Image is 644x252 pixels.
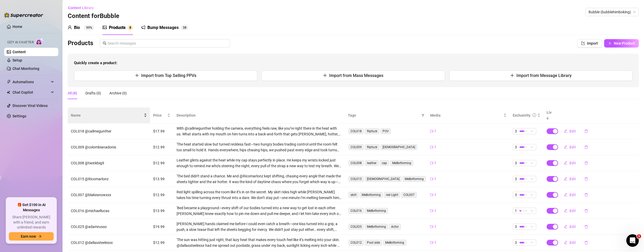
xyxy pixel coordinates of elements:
button: Edit [560,175,580,183]
span: edit [564,193,567,196]
span: Media [430,112,502,118]
h3: Content for Bubble [68,12,119,20]
span: 2 [434,192,436,197]
td: COL009 @colombianadonis [68,139,150,155]
span: Name [71,112,143,118]
div: All (8) [68,90,77,96]
span: Price [153,112,166,118]
td: COL018 @callmegunther [68,123,150,139]
td: $13.99 [150,203,173,219]
button: New Product [604,39,639,47]
div: Leather glints against the heat while my cap stays perfectly in place. He keeps my wrists locked ... [177,157,342,169]
span: delete [584,145,588,149]
span: Bubble (bubblehimboking) [589,8,636,16]
sup: 8 [128,25,133,30]
span: Import from Message Library [516,73,572,78]
span: Content Library [68,6,94,10]
button: Edit [560,207,580,215]
span: COL018 [348,128,364,134]
td: $19.99 [150,219,173,235]
span: Earn now [21,234,36,238]
th: Live [543,107,557,123]
span: delete [584,129,588,133]
span: edit [564,161,567,165]
button: Import [577,39,602,47]
span: 3 [515,192,517,198]
div: Archive (0) [109,90,127,96]
span: picture [103,25,107,29]
span: 2 [434,240,436,245]
span: 2 [434,160,436,165]
span: 3 [183,26,185,29]
span: cap [380,160,389,166]
iframe: Intercom live chat [626,234,639,247]
td: COL025 @adamrusso [68,219,150,235]
span: Edit [570,225,576,229]
span: edit [564,225,567,228]
span: 8 [129,26,131,29]
th: Media [427,107,509,123]
span: Tags [348,112,419,118]
span: COL008 [348,160,364,166]
span: 🎁 Get $100 in AI Messages [9,202,54,213]
td: $12.99 [150,139,173,155]
span: COL007 [401,192,417,198]
h3: Products [68,39,93,47]
span: MeBottoming [390,160,413,166]
button: delete [580,207,592,215]
td: COL008 @twinkbig9 [68,155,150,171]
span: Import from Top Selling PPVs [141,73,196,78]
span: 3 [515,160,517,166]
div: With @callmegunther holding the camera, everything feels raw, like you’re right there in the heat... [177,125,342,137]
td: $12.99 [150,155,173,171]
span: Share [PERSON_NAME] with a friend, and earn unlimited rewards [9,215,54,230]
span: flipfuck [365,144,379,150]
span: filter [421,114,424,117]
span: Edit [570,161,576,165]
div: 'Bed became a playground—every shift of our bodies turned into a new way to get lost in each othe... [177,205,342,217]
span: plus [510,73,514,77]
span: skirt [348,192,359,198]
span: delete [584,225,588,229]
span: 3 [515,240,517,245]
span: [DEMOGRAPHIC_DATA] [365,176,402,182]
th: Description [173,107,345,123]
img: Chat Copilot [7,91,10,94]
img: logo-BBDzfeDw.svg [4,13,43,18]
span: MeBottoming [383,240,406,245]
span: MeBottoming [360,192,383,198]
th: Price [150,107,173,123]
a: Settings [12,114,26,118]
span: New Product [614,41,635,45]
sup: 38 [181,25,189,30]
div: 'The heat started slow but turned reckless fast—two hungry bodies trading control until the room ... [177,141,342,153]
span: delete [584,177,588,181]
span: Edit [570,209,576,213]
span: edit [564,145,567,149]
button: Import from Message Library [449,70,633,81]
span: video-camera [430,193,433,196]
span: delete [584,241,588,244]
span: Pool side [365,240,382,245]
span: delete [584,161,588,165]
button: delete [580,143,592,151]
span: 3 [515,128,517,134]
strong: Quickly create a product: [74,61,117,65]
a: Home [12,25,22,29]
span: 1 [515,208,517,214]
button: Edit [560,143,580,151]
div: [PERSON_NAME] hands claimed me before I could even catch a breath—one kiss turned into a grip, a ... [177,221,342,232]
button: Import from Top Selling PPVs [74,70,257,81]
a: Discover Viral Videos [12,104,48,108]
div: 'The bed didn’t stand a chance. Me and @Ricomarlonz kept shifting, chasing every angle that made ... [177,173,342,185]
th: Name [68,107,150,123]
span: 3 [515,144,517,150]
div: Exclusivity [513,112,530,118]
div: 'The sun was hitting just right, that lazy heat that makes every touch feel like it’s melting int... [177,237,342,248]
td: $17.99 [150,123,173,139]
button: Import from Mass Messages [261,70,445,81]
button: delete [580,127,592,135]
span: Actor [389,224,401,230]
span: Automations [12,78,49,86]
span: red Light [384,192,400,198]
